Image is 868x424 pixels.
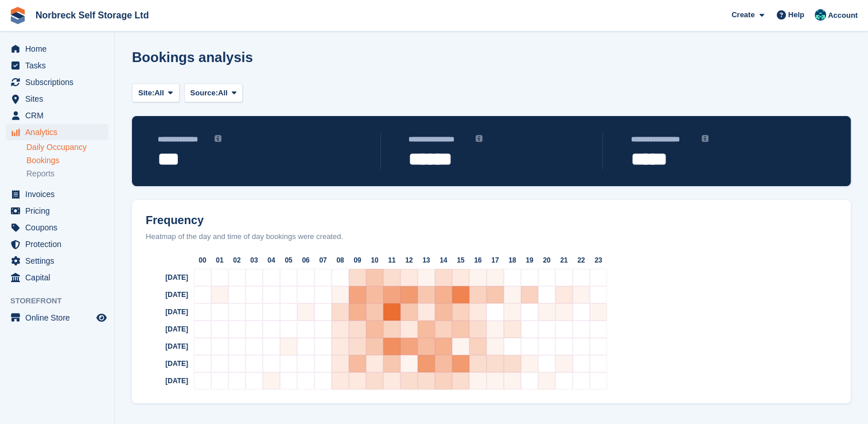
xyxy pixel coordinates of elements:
button: Source: All [184,83,243,102]
a: menu [6,236,108,252]
a: menu [6,253,108,269]
div: 13 [418,252,435,269]
a: menu [6,310,108,326]
a: menu [6,107,108,124]
div: 08 [332,252,349,269]
div: [DATE] [137,372,194,390]
span: Invoices [25,186,94,202]
div: 21 [555,252,573,269]
div: Heatmap of the day and time of day bookings were created. [137,231,846,242]
div: 00 [194,252,211,269]
span: Pricing [25,203,94,219]
span: Coupons [25,219,94,236]
div: 10 [366,252,383,269]
a: menu [6,57,108,74]
div: 19 [521,252,538,269]
div: 17 [486,252,504,269]
a: menu [6,41,108,57]
span: Subscriptions [25,74,94,90]
a: menu [6,74,108,90]
div: [DATE] [137,303,194,321]
h1: Bookings analysis [132,49,253,65]
a: menu [6,124,108,140]
div: [DATE] [137,321,194,338]
img: stora-icon-8386f47178a22dfd0bd8f6a31ec36ba5ce8667c1dd55bd0f319d3a0aa187defe.svg [9,7,26,24]
span: Home [25,41,94,57]
div: 05 [280,252,297,269]
span: Storefront [10,295,114,307]
a: Norbreck Self Storage Ltd [31,6,153,25]
div: 07 [314,252,332,269]
button: Site: All [132,83,180,102]
img: Sally King [815,9,826,21]
span: Tasks [25,57,94,74]
a: menu [6,203,108,219]
div: [DATE] [137,269,194,286]
div: 06 [297,252,314,269]
a: menu [6,186,108,202]
div: 20 [538,252,555,269]
span: Sites [25,91,94,107]
div: 03 [246,252,263,269]
div: [DATE] [137,286,194,303]
span: Help [788,9,804,21]
img: icon-info-grey-7440780725fd019a000dd9b08b2336e03edf1995a4989e88bcd33f0948082b44.svg [702,135,709,142]
div: 11 [383,252,400,269]
span: Capital [25,269,94,286]
span: Site: [138,87,154,99]
span: Account [828,10,858,21]
a: menu [6,269,108,286]
div: 14 [435,252,452,269]
a: Reports [26,168,108,179]
span: Settings [25,253,94,269]
div: 04 [263,252,280,269]
span: Protection [25,236,94,252]
div: [DATE] [137,355,194,372]
div: 16 [469,252,486,269]
div: 23 [590,252,607,269]
img: icon-info-grey-7440780725fd019a000dd9b08b2336e03edf1995a4989e88bcd33f0948082b44.svg [215,135,221,142]
span: Source: [190,87,218,99]
span: Analytics [25,124,94,140]
img: icon-info-grey-7440780725fd019a000dd9b08b2336e03edf1995a4989e88bcd33f0948082b44.svg [476,135,482,142]
span: All [218,87,228,99]
span: CRM [25,107,94,124]
a: Preview store [95,311,108,325]
span: All [154,87,164,99]
div: 12 [400,252,418,269]
div: 18 [504,252,521,269]
span: Create [731,9,754,21]
div: 22 [573,252,590,269]
a: Bookings [26,155,108,166]
div: 09 [349,252,366,269]
a: menu [6,219,108,236]
div: 01 [211,252,228,269]
h2: Frequency [137,214,846,227]
a: Daily Occupancy [26,142,108,153]
a: menu [6,91,108,107]
div: 15 [452,252,469,269]
span: Online Store [25,310,94,326]
div: 02 [228,252,246,269]
div: [DATE] [137,338,194,355]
